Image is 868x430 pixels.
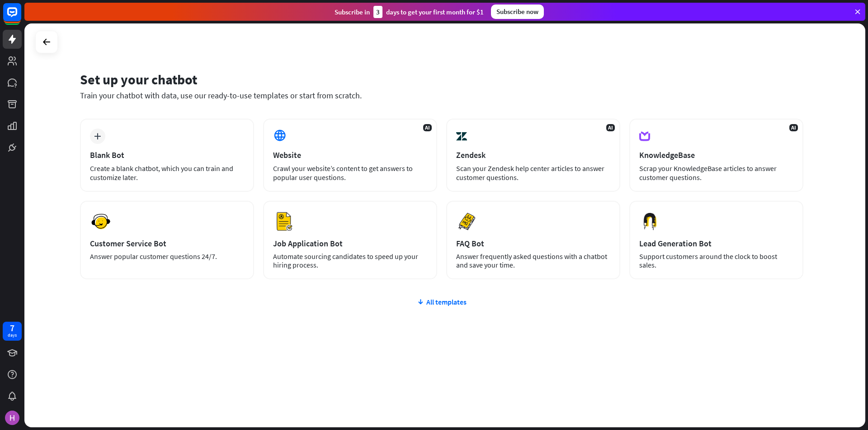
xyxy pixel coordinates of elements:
div: Answer frequently asked questions with a chatbot and save your time. [456,252,610,269]
div: Website [273,150,427,160]
div: Answer popular customer questions 24/7. [90,252,244,261]
div: Scan your Zendesk help center articles to answer customer questions. [456,164,610,182]
div: Create a blank chatbot, which you can train and customize later. [90,164,244,182]
div: Train your chatbot with data, use our ready-to-use templates or start from scratch. [80,90,803,101]
div: 3 [373,6,382,18]
div: Scrap your KnowledgeBase articles to answer customer questions. [639,164,793,182]
div: Crawl your website’s content to get answers to popular user questions. [273,164,427,182]
div: All templates [80,297,803,306]
div: FAQ Bot [456,238,610,249]
div: Zendesk [456,150,610,160]
div: Support customers around the clock to boost sales. [639,252,793,269]
i: plus [94,133,101,139]
div: days [8,332,17,338]
div: KnowledgeBase [639,150,793,160]
div: Automate sourcing candidates to speed up your hiring process. [273,252,427,269]
span: AI [789,124,798,131]
div: Lead Generation Bot [639,238,793,249]
div: Customer Service Bot [90,238,244,249]
div: Subscribe now [491,5,544,19]
div: Set up your chatbot [80,71,803,88]
div: 7 [10,324,14,332]
div: Subscribe in days to get your first month for $1 [335,6,484,18]
div: Job Application Bot [273,238,427,249]
div: Blank Bot [90,150,244,160]
span: AI [423,124,432,131]
span: AI [606,124,615,131]
a: 7 days [3,322,22,341]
